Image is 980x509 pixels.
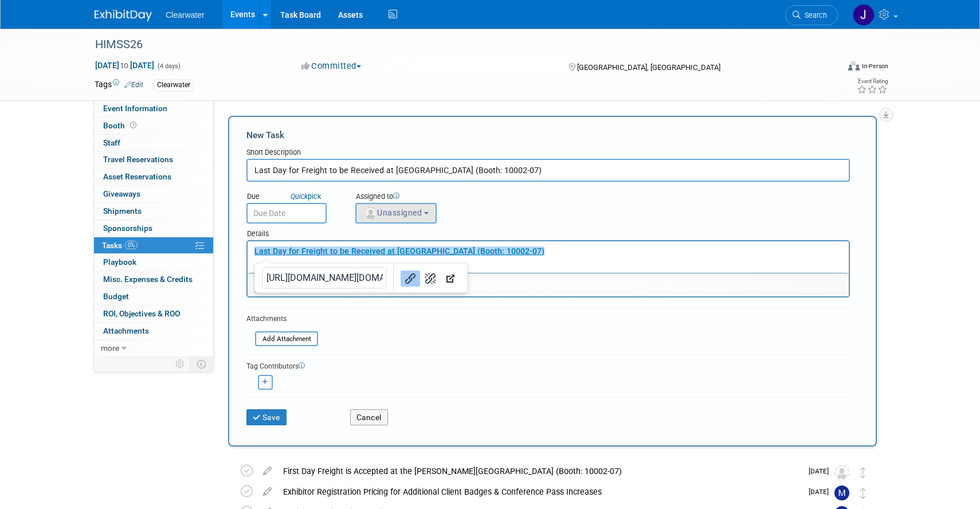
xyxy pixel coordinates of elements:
[860,467,866,478] i: Move task
[125,241,138,249] span: 0%
[246,203,327,224] input: Due Date
[103,224,152,233] span: Sponsorships
[94,118,213,134] a: Booth
[101,343,119,353] span: more
[103,206,142,216] span: Shipments
[246,409,287,425] button: Save
[103,189,140,198] span: Giveaways
[297,60,366,72] button: Committed
[103,104,167,113] span: Event Information
[103,172,171,181] span: Asset Reservations
[94,340,213,357] a: more
[94,254,213,271] a: Playbook
[94,306,213,322] a: ROI, Objectives & ROO
[246,159,850,182] input: Name of task or a short description
[103,309,180,318] span: ROI, Objectives & ROO
[246,147,850,159] div: Short Description
[94,203,213,220] a: Shipments
[853,4,875,26] img: Jakera Willis
[190,357,214,371] td: Toggle Event Tabs
[246,224,850,240] div: Details
[857,79,888,84] div: Event Rating
[154,79,194,91] div: Clearwater
[809,467,834,475] span: [DATE]
[770,60,888,77] div: Event Format
[834,485,849,500] img: Monica Pastor
[355,191,493,203] div: Assigned to
[170,357,190,371] td: Personalize Event Tab Strip
[94,288,213,305] a: Budget
[103,155,173,164] span: Travel Reservations
[102,241,138,250] span: Tasks
[94,323,213,339] a: Attachments
[350,409,388,425] button: Cancel
[257,487,277,497] a: edit
[95,10,152,21] img: ExhibitDay
[95,79,143,92] td: Tags
[103,138,120,147] span: Staff
[421,271,440,287] button: Remove link
[848,61,860,71] img: Format-Inperson.png
[94,100,213,117] a: Event Information
[401,271,420,287] button: Link
[94,271,213,288] a: Misc. Expenses & Credits
[277,461,802,481] div: First Day Freight is Accepted at the [PERSON_NAME][GEOGRAPHIC_DATA] (Booth: 10002-07)
[246,129,850,142] div: New Task
[248,241,849,273] iframe: Rich Text Area
[124,81,143,89] a: Edit
[577,63,720,72] span: [GEOGRAPHIC_DATA], [GEOGRAPHIC_DATA]
[834,465,849,480] img: Unassigned
[355,203,437,224] button: Unassigned
[809,488,834,496] span: [DATE]
[95,60,155,71] span: [DATE] [DATE]
[91,34,821,55] div: HIMSS26
[103,275,193,284] span: Misc. Expenses & Credits
[103,121,139,130] span: Booth
[291,192,308,201] i: Quick
[262,267,387,289] input: Link
[861,62,888,71] div: In-Person
[441,271,460,287] button: Open link
[94,135,213,151] a: Staff
[103,326,149,335] span: Attachments
[246,314,318,324] div: Attachments
[103,257,136,267] span: Playbook
[94,151,213,168] a: Travel Reservations
[860,488,866,499] i: Move task
[103,292,129,301] span: Budget
[166,10,205,19] span: Clearwater
[94,186,213,202] a: Giveaways
[801,11,827,19] span: Search
[785,5,838,25] a: Search
[119,61,130,70] span: to
[246,191,338,203] div: Due
[128,121,139,130] span: Booth not reserved yet
[257,466,277,476] a: edit
[94,220,213,237] a: Sponsorships
[277,482,802,502] div: Exhibitor Registration Pricing for Additional Client Badges & Conference Pass Increases
[156,62,181,70] span: (4 days)
[363,208,422,217] span: Unassigned
[246,359,850,371] div: Tag Contributors
[94,237,213,254] a: Tasks0%
[288,191,323,201] a: Quickpick
[94,169,213,185] a: Asset Reservations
